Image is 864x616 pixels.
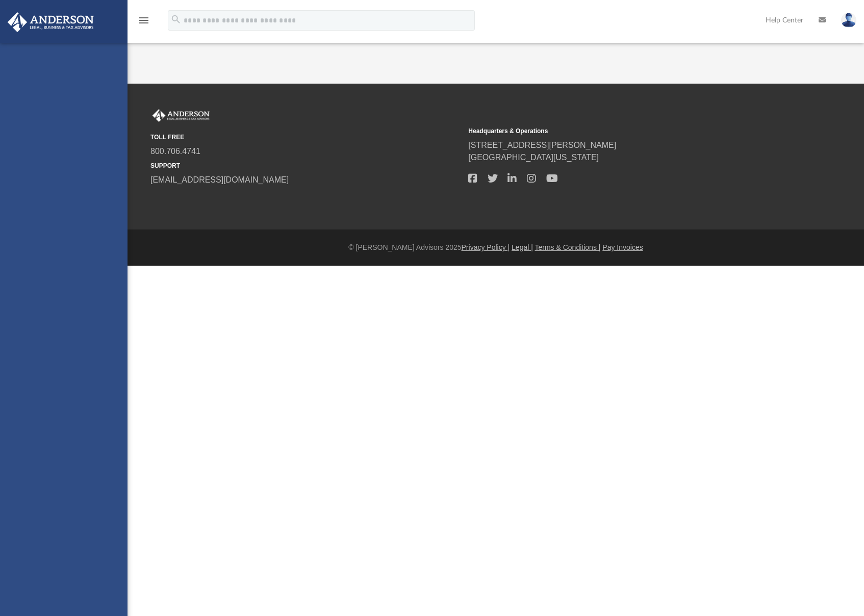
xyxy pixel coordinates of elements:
a: Terms & Conditions | [535,243,601,251]
a: Legal | [512,243,533,251]
img: User Pic [841,13,856,28]
a: Privacy Policy | [462,243,510,251]
i: menu [138,14,150,27]
a: 800.706.4741 [150,147,200,156]
small: Headquarters & Operations [468,126,779,136]
small: SUPPORT [150,161,461,170]
small: TOLL FREE [150,133,461,142]
i: search [170,14,182,25]
div: © [PERSON_NAME] Advisors 2025 [128,242,864,253]
img: Anderson Advisors Platinum Portal [150,109,212,122]
a: [GEOGRAPHIC_DATA][US_STATE] [468,153,599,162]
a: Pay Invoices [602,243,643,251]
a: [EMAIL_ADDRESS][DOMAIN_NAME] [150,175,289,184]
a: [STREET_ADDRESS][PERSON_NAME] [468,141,616,149]
a: menu [138,19,150,27]
img: Anderson Advisors Platinum Portal [5,12,97,32]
